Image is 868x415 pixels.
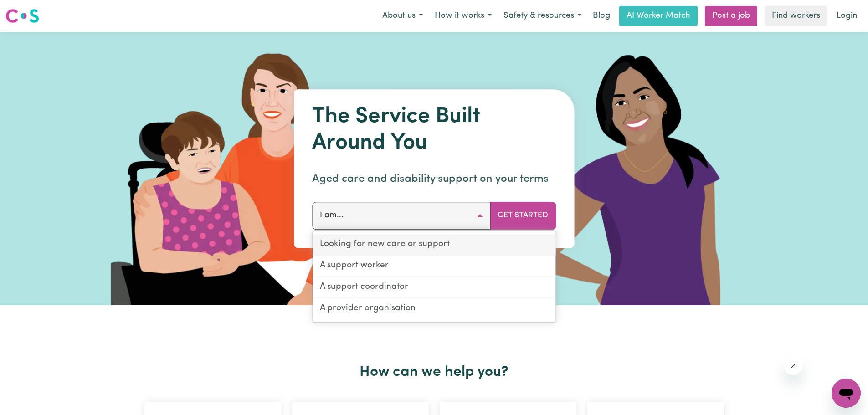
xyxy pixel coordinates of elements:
[832,379,861,408] iframe: Button to launch messaging window
[313,234,555,256] a: Looking for new care or support
[587,6,616,26] a: Blog
[139,364,729,381] h2: How can we help you?
[5,8,39,24] img: Careseekers logo
[313,298,555,319] a: A provider organisation
[490,202,556,229] button: Get Started
[312,104,556,156] h1: The Service Built Around You
[376,6,429,26] button: About us
[313,277,555,298] a: A support coordinator
[312,202,490,229] button: I am...
[831,6,863,26] a: Login
[5,5,39,26] a: Careseekers logo
[312,230,556,323] div: I am...
[429,6,498,26] button: How it works
[765,6,827,26] a: Find workers
[498,6,587,26] button: Safety & resources
[619,6,698,26] a: AI Worker Match
[5,6,55,14] span: Need any help?
[784,357,802,375] iframe: Close message
[312,171,556,187] p: Aged care and disability support on your terms
[313,256,555,277] a: A support worker
[705,6,757,26] a: Post a job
